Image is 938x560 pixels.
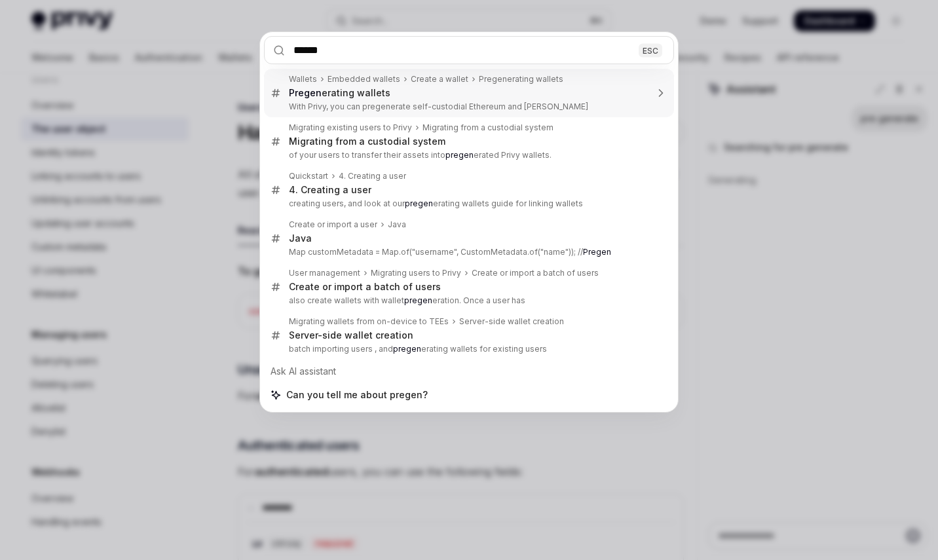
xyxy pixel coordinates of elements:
[289,344,647,354] p: batch importing users , and erating wallets for existing users
[388,219,406,230] div: Java
[289,295,647,306] p: also create wallets with wallet eration. Once a user has
[289,247,647,257] p: Map customMetadata = Map.of("username", CustomMetadata.of("name")); //
[393,344,421,354] b: pregen
[339,171,406,181] div: 4. Creating a user
[289,219,377,230] div: Create or import a user
[264,360,674,383] div: Ask AI assistant
[289,136,445,147] div: Migrating from a custodial system
[289,329,413,341] div: Server-side wallet creation
[289,268,360,278] div: User management
[479,74,563,84] div: Pregenerating wallets
[371,268,461,278] div: Migrating users to Privy
[289,102,647,112] p: With Privy, you can pregenerate self-custodial Ethereum and [PERSON_NAME]
[289,184,371,196] div: 4. Creating a user
[328,74,400,84] div: Embedded wallets
[289,233,312,244] div: Java
[411,74,468,84] div: Create a wallet
[289,87,390,99] div: erating wallets
[472,268,599,278] div: Create or import a batch of users
[289,87,322,98] b: Pregen
[445,150,474,160] b: pregen
[289,74,317,84] div: Wallets
[422,122,553,133] div: Migrating from a custodial system
[639,43,662,57] div: ESC
[583,247,611,257] b: Pregen
[459,316,564,327] div: Server-side wallet creation
[289,150,647,160] p: of your users to transfer their assets into erated Privy wallets.
[405,198,433,208] b: pregen
[289,198,647,209] p: creating users, and look at our erating wallets guide for linking wallets
[289,316,449,327] div: Migrating wallets from on-device to TEEs
[286,388,428,401] span: Can you tell me about pregen?
[289,281,441,293] div: Create or import a batch of users
[289,171,328,181] div: Quickstart
[289,122,412,133] div: Migrating existing users to Privy
[404,295,432,305] b: pregen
